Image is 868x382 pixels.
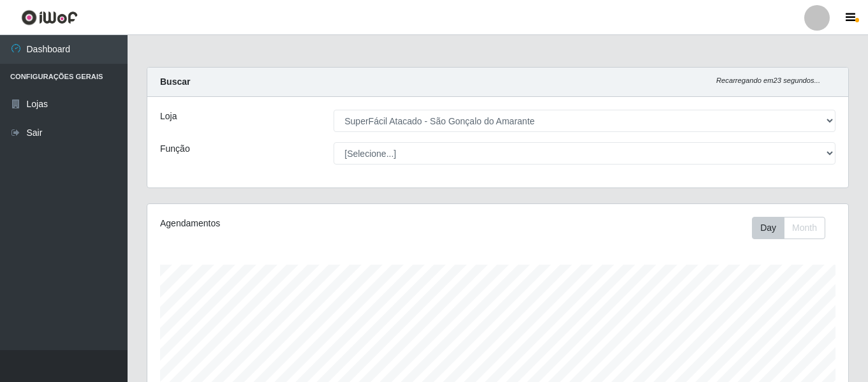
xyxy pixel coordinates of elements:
[160,110,177,123] label: Loja
[752,217,835,239] div: Toolbar with button groups
[752,217,825,239] div: First group
[160,142,190,156] label: Função
[716,77,820,84] i: Recarregando em 23 segundos...
[160,217,430,230] div: Agendamentos
[752,217,784,239] button: Day
[784,217,825,239] button: Month
[160,77,190,87] strong: Buscar
[21,10,78,26] img: CoreUI Logo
